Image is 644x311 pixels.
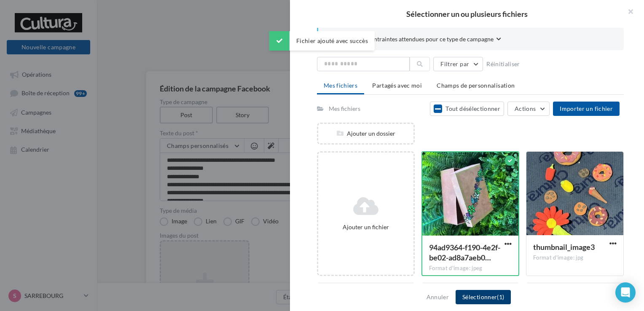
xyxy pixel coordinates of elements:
[322,223,410,231] div: Ajouter un fichier
[515,105,536,112] span: Actions
[329,105,360,113] div: Mes fichiers
[332,35,501,45] button: Consulter les contraintes attendues pour ce type de campagne
[533,242,595,252] span: thumbnail_image3
[433,57,483,71] button: Filtrer par
[332,35,494,43] span: Consulter les contraintes attendues pour ce type de campagne
[615,282,636,303] div: Open Intercom Messenger
[423,292,452,302] button: Annuler
[560,105,613,112] span: Importer un fichier
[430,102,504,116] button: Tout désélectionner
[318,129,413,138] div: Ajouter un dossier
[553,102,620,116] button: Importer un fichier
[507,102,550,116] button: Actions
[429,243,500,262] span: 94ad9364-f190-4e2f-be02-ad8a7aeb0b57
[437,82,515,89] span: Champs de personnalisation
[456,290,511,304] button: Sélectionner(1)
[269,31,375,51] div: Fichier ajouté avec succès
[303,10,631,18] h2: Sélectionner un ou plusieurs fichiers
[372,82,422,89] span: Partagés avec moi
[497,293,504,300] span: (1)
[324,82,357,89] span: Mes fichiers
[429,265,512,272] div: Format d'image: jpeg
[483,59,523,69] button: Réinitialiser
[533,254,617,262] div: Format d'image: jpg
